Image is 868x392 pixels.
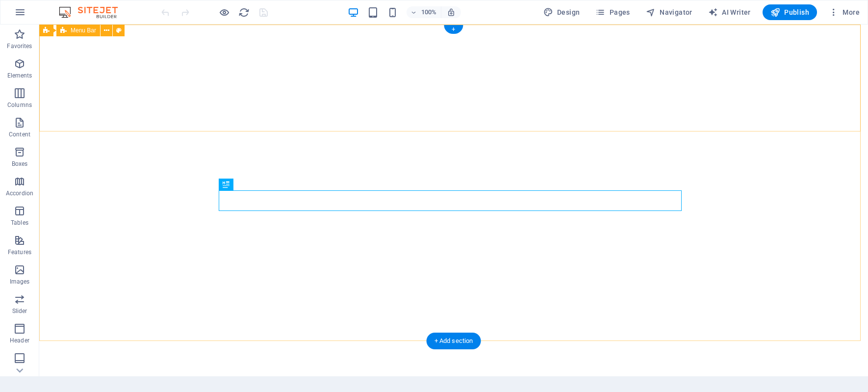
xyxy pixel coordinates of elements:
button: Pages [591,4,634,20]
span: AI Writer [708,7,751,17]
p: Header [10,337,29,344]
div: + [444,25,463,34]
p: Content [9,131,30,138]
p: Accordion [6,189,33,197]
button: reload [238,6,250,18]
p: Favorites [7,42,32,50]
i: On resize automatically adjust zoom level to fit chosen device. [447,8,456,17]
p: Tables [11,219,28,227]
span: More [829,7,860,17]
button: AI Writer [704,4,755,20]
p: Columns [7,101,32,109]
span: Publish [770,7,809,17]
span: Menu Bar [71,27,96,33]
p: Elements [7,72,32,79]
span: Pages [595,7,630,17]
button: Navigator [642,4,696,20]
p: Images [10,278,30,286]
p: Boxes [12,160,28,168]
h6: 100% [421,6,437,18]
button: Click here to leave preview mode and continue editing [218,6,230,18]
button: More [825,4,864,20]
i: Reload page [238,7,250,18]
div: + Add section [427,333,481,349]
div: Design (Ctrl+Alt+Y) [539,4,584,20]
span: Navigator [646,7,692,17]
p: Slider [12,307,27,315]
img: Editor Logo [56,6,130,18]
button: Design [539,4,584,20]
button: 100% [407,6,441,18]
button: Publish [763,4,817,20]
span: Design [543,7,580,17]
p: Features [8,248,31,256]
